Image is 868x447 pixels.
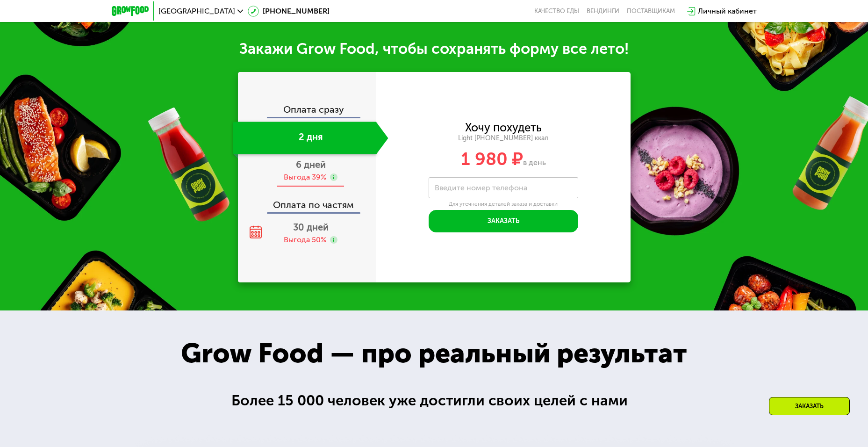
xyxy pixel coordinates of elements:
[465,123,542,133] div: Хочу похудеть
[231,389,637,412] div: Более 15 000 человек уже достигли своих целей с нами
[284,172,326,182] div: Выгода 39%
[239,105,376,117] div: Оплата сразу
[461,148,523,170] span: 1 980 ₽
[627,7,675,15] div: поставщикам
[161,333,708,374] div: Grow Food — про реальный результат
[523,158,546,167] span: в день
[239,191,376,212] div: Оплата по частям
[296,159,326,170] span: 6 дней
[429,210,578,232] button: Заказать
[769,397,850,415] div: Заказать
[534,7,579,15] a: Качество еды
[293,222,329,233] span: 30 дней
[429,201,578,208] div: Для уточнения деталей заказа и доставки
[587,7,619,15] a: Вендинги
[248,6,330,17] a: [PHONE_NUMBER]
[435,185,527,190] label: Введите номер телефона
[698,6,757,17] div: Личный кабинет
[376,134,631,143] div: Light [PHONE_NUMBER] ккал
[158,7,235,15] span: [GEOGRAPHIC_DATA]
[284,235,326,245] div: Выгода 50%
